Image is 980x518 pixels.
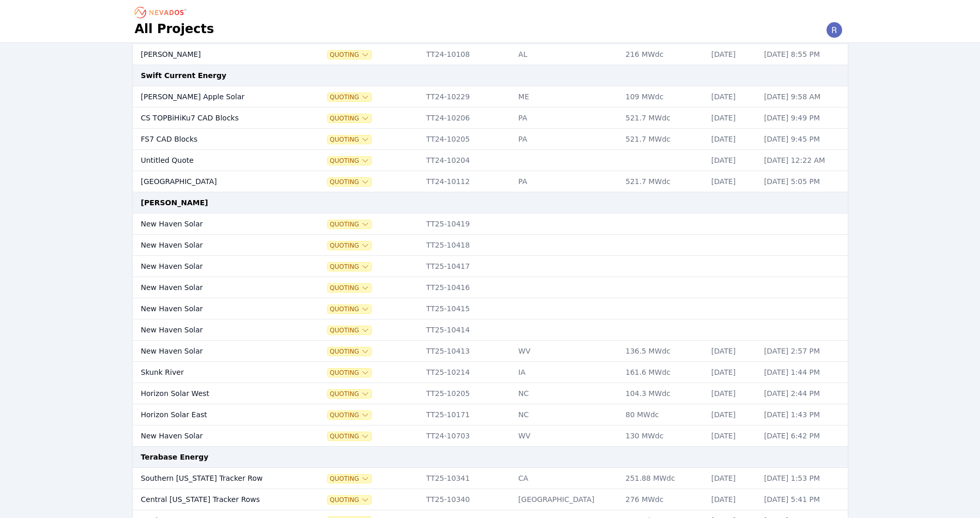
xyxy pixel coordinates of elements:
[620,425,706,447] td: 130 MWdc
[133,425,848,447] tr: New Haven SolarQuotingTT24-10703WV130 MWdc[DATE][DATE] 6:42 PM
[133,150,293,171] td: Untitled Quote
[133,425,293,447] td: New Haven Solar
[133,468,293,489] td: Southern [US_STATE] Tracker Row
[328,390,371,398] span: Quoting
[133,277,848,298] tr: New Haven SolarQuotingTT25-10416
[706,383,759,404] td: [DATE]
[133,319,293,341] td: New Haven Solar
[328,114,371,123] button: Quoting
[133,383,293,404] td: Horizon Solar West
[328,326,371,334] button: Quoting
[421,108,513,129] td: TT24-10206
[421,298,513,319] td: TT25-10415
[759,150,848,171] td: [DATE] 12:22 AM
[328,347,371,356] span: Quoting
[421,150,513,171] td: TT24-10204
[421,383,513,404] td: TT25-10205
[133,383,848,404] tr: Horizon Solar WestQuotingTT25-10205NC104.3 MWdc[DATE][DATE] 2:44 PM
[328,496,371,504] button: Quoting
[421,425,513,447] td: TT24-10703
[328,220,371,228] button: Quoting
[759,129,848,150] td: [DATE] 9:45 PM
[421,44,513,65] td: TT24-10108
[620,383,706,404] td: 104.3 MWdc
[620,468,706,489] td: 251.88 MWdc
[133,108,848,129] tr: CS TOPBiHiKu7 CAD BlocksQuotingTT24-10206PA521.7 MWdc[DATE][DATE] 9:49 PM
[706,150,759,171] td: [DATE]
[706,129,759,150] td: [DATE]
[620,44,706,65] td: 216 MWdc
[328,305,371,313] button: Quoting
[328,241,371,250] span: Quoting
[706,404,759,425] td: [DATE]
[133,256,293,277] td: New Haven Solar
[133,341,293,362] td: New Haven Solar
[759,489,848,510] td: [DATE] 5:41 PM
[759,86,848,108] td: [DATE] 9:58 AM
[133,86,293,108] td: [PERSON_NAME] Apple Solar
[328,93,371,101] button: Quoting
[706,468,759,489] td: [DATE]
[513,468,620,489] td: CA
[328,51,371,59] button: Quoting
[620,489,706,510] td: 276 MWdc
[133,489,293,510] td: Central [US_STATE] Tracker Rows
[706,108,759,129] td: [DATE]
[620,108,706,129] td: 521.7 MWdc
[620,129,706,150] td: 521.7 MWdc
[706,341,759,362] td: [DATE]
[133,235,293,256] td: New Haven Solar
[421,468,513,489] td: TT25-10341
[759,468,848,489] td: [DATE] 1:53 PM
[706,86,759,108] td: [DATE]
[421,277,513,298] td: TT25-10416
[133,341,848,362] tr: New Haven SolarQuotingTT25-10413WV136.5 MWdc[DATE][DATE] 2:57 PM
[421,86,513,108] td: TT24-10229
[133,214,848,235] tr: New Haven SolarQuotingTT25-10419
[133,362,293,383] td: Skunk River
[328,369,371,377] span: Quoting
[513,44,620,65] td: AL
[133,404,848,425] tr: Horizon Solar EastQuotingTT25-10171NC80 MWdc[DATE][DATE] 1:43 PM
[133,150,848,171] tr: Untitled QuoteQuotingTT24-10204[DATE][DATE] 12:22 AM
[421,319,513,341] td: TT25-10414
[133,108,293,129] td: CS TOPBiHiKu7 CAD Blocks
[706,171,759,192] td: [DATE]
[328,475,371,483] button: Quoting
[133,468,848,489] tr: Southern [US_STATE] Tracker RowQuotingTT25-10341CA251.88 MWdc[DATE][DATE] 1:53 PM
[421,341,513,362] td: TT25-10413
[328,432,371,440] button: Quoting
[133,65,848,86] td: Swift Current Energy
[133,256,848,277] tr: New Haven SolarQuotingTT25-10417
[759,362,848,383] td: [DATE] 1:44 PM
[513,86,620,108] td: ME
[133,192,848,214] td: [PERSON_NAME]
[620,404,706,425] td: 80 MWdc
[133,129,848,150] tr: FS7 CAD BlocksQuotingTT24-10205PA521.7 MWdc[DATE][DATE] 9:45 PM
[759,404,848,425] td: [DATE] 1:43 PM
[513,108,620,129] td: PA
[759,425,848,447] td: [DATE] 6:42 PM
[133,447,848,468] td: Terabase Energy
[135,21,214,37] h1: All Projects
[133,129,293,150] td: FS7 CAD Blocks
[328,263,371,271] button: Quoting
[759,44,848,65] td: [DATE] 8:55 PM
[328,135,371,144] span: Quoting
[328,178,371,186] button: Quoting
[706,489,759,510] td: [DATE]
[133,44,293,65] td: [PERSON_NAME]
[620,86,706,108] td: 109 MWdc
[513,341,620,362] td: WV
[135,4,190,21] nav: Breadcrumb
[133,44,848,65] tr: [PERSON_NAME]QuotingTT24-10108AL216 MWdc[DATE][DATE] 8:55 PM
[421,404,513,425] td: TT25-10171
